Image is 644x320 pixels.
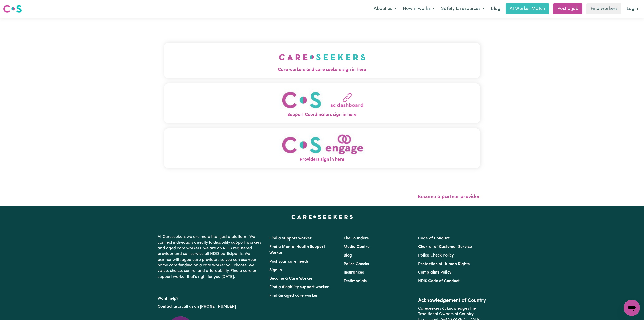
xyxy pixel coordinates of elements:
a: Post a job [553,3,582,14]
a: Contact us [158,305,178,309]
a: Police Checks [344,262,369,266]
a: Become a partner provider [418,194,480,199]
button: About us [370,4,400,14]
p: At Careseekers we are more than just a platform. We connect individuals directly to disability su... [158,232,263,282]
a: Sign In [269,268,282,272]
a: The Founders [344,236,369,241]
a: Careseekers home page [291,215,353,219]
a: Post your care needs [269,260,309,264]
a: Media Centre [344,245,370,249]
h2: Acknowledgement of Country [418,298,486,304]
a: Code of Conduct [418,236,450,241]
a: Insurances [344,270,364,275]
span: Support Coordinators sign in here [164,111,480,118]
a: Login [623,3,641,14]
span: Providers sign in here [164,156,480,163]
a: Find workers [586,3,621,14]
a: Find a Support Worker [269,236,312,241]
a: Find a Mental Health Support Worker [269,245,325,255]
iframe: Button to launch messaging window [624,300,640,316]
a: Become a Care Worker [269,277,313,281]
button: Safety & resources [438,4,488,14]
a: Blog [344,253,352,258]
a: AI Worker Match [506,3,549,14]
a: Find an aged care worker [269,294,318,298]
img: Careseekers logo [3,4,22,13]
a: NDIS Code of Conduct [418,279,460,283]
span: Care workers and care seekers sign in here [164,67,480,73]
a: Find a disability support worker [269,285,329,289]
a: call us on [PHONE_NUMBER] [182,305,236,309]
a: Protection of Human Rights [418,262,470,266]
button: Providers sign in here [164,128,480,168]
p: Want help? [158,294,263,301]
a: Police Check Policy [418,253,454,258]
button: Care workers and care seekers sign in here [164,43,480,78]
a: Testimonials [344,279,367,283]
a: Careseekers logo [3,3,22,15]
a: Charter of Customer Service [418,245,472,249]
button: How it works [400,4,438,14]
a: Complaints Policy [418,270,451,275]
a: Blog [488,3,504,14]
button: Support Coordinators sign in here [164,83,480,123]
p: or [158,302,263,311]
